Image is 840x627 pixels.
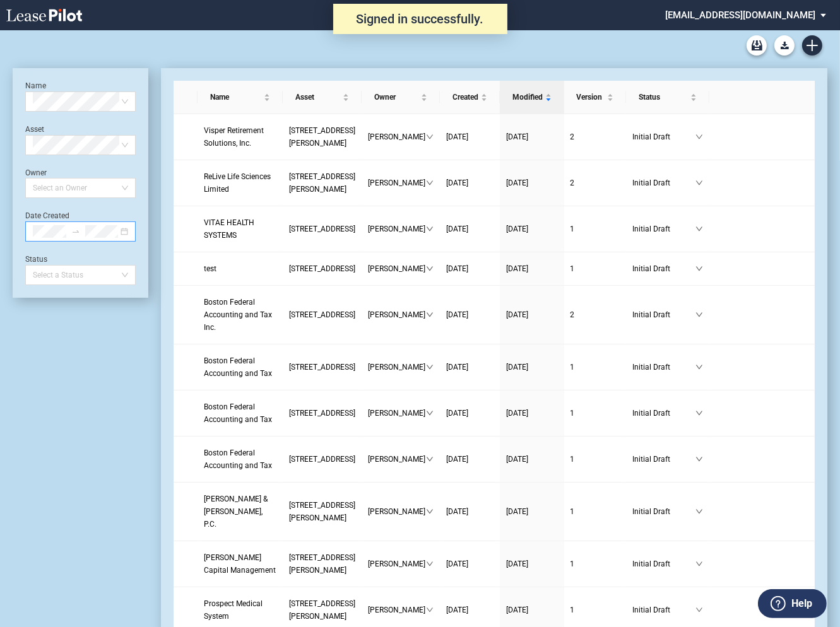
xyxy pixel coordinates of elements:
span: [DATE] [446,455,468,464]
span: [PERSON_NAME] [368,361,426,373]
a: [DATE] [506,361,558,373]
a: [PERSON_NAME] & [PERSON_NAME], P.C. [204,493,276,530]
a: [STREET_ADDRESS] [289,361,355,373]
span: [DATE] [506,560,528,568]
label: Date Created [25,211,69,220]
span: down [426,363,434,371]
span: Initial Draft [632,453,695,466]
a: 1 [571,361,620,373]
span: down [695,225,703,233]
a: 1 [571,558,620,570]
th: Asset [283,81,362,114]
span: [PERSON_NAME] [368,558,426,570]
a: [DATE] [446,361,494,373]
span: 1 [571,455,575,464]
span: down [695,265,703,272]
a: [STREET_ADDRESS] [289,453,355,466]
a: Archive [747,35,767,56]
a: VITAE HEALTH SYSTEMS [204,216,276,242]
span: 2 [571,179,575,187]
span: Modified [512,91,543,103]
span: Owner [374,91,418,103]
span: 303 Wyman Street [289,172,355,194]
th: Created [440,81,500,114]
span: 1 [571,507,575,516]
button: Help [758,589,827,618]
span: [DATE] [446,264,468,273]
span: 500 Edgewater Drive [289,455,355,464]
span: [DATE] [446,225,468,233]
span: [DATE] [446,132,468,141]
span: Initial Draft [632,308,695,321]
span: Created [453,91,478,103]
a: [DATE] [446,131,494,143]
span: 1301 Atwood Avenue [289,599,355,621]
span: [DATE] [446,606,468,614]
span: swap-right [71,227,80,236]
span: down [695,606,703,614]
span: [DATE] [446,507,468,516]
a: Download Blank Form [774,35,795,56]
span: Donaldson Capital Management [204,553,276,575]
a: Boston Federal Accounting and Tax [204,401,276,426]
span: 3460 Preston Ridge Road [289,553,355,575]
th: Name [198,81,283,114]
span: [PERSON_NAME] [368,223,426,235]
a: Boston Federal Accounting and Tax Inc. [204,296,276,334]
a: [DATE] [506,131,558,143]
span: Asset [295,91,340,103]
span: Status [639,91,688,103]
span: [PERSON_NAME] [368,453,426,466]
a: [DATE] [506,604,558,616]
span: [PERSON_NAME] [368,505,426,518]
span: ReLive Life Sciences Limited [204,172,271,194]
span: down [695,560,703,568]
span: [DATE] [446,560,468,568]
a: [DATE] [446,558,494,570]
span: test [204,264,216,273]
span: down [695,179,703,187]
span: Initial Draft [632,177,695,189]
span: 500 Edgewater Drive [289,409,355,418]
span: Initial Draft [632,604,695,616]
a: [DATE] [446,177,494,189]
a: [DATE] [446,308,494,321]
span: [DATE] [446,179,468,187]
span: 2 [571,132,575,141]
label: Asset [25,125,44,134]
span: 1 [571,409,575,418]
span: VITAE HEALTH SYSTEMS [204,218,254,240]
span: down [426,133,434,141]
a: [STREET_ADDRESS][PERSON_NAME] [289,597,355,623]
span: down [695,508,703,515]
a: 1 [571,262,620,275]
a: Create new document [802,35,822,56]
span: 1 [571,363,575,372]
a: ReLive Life Sciences Limited [204,170,276,196]
a: [STREET_ADDRESS][PERSON_NAME] [289,499,355,524]
label: Name [25,81,46,90]
a: [DATE] [446,505,494,518]
span: [DATE] [506,455,528,464]
span: 500 Edgewater Drive [289,363,355,372]
span: down [695,311,703,319]
a: [STREET_ADDRESS] [289,407,355,419]
span: Initial Draft [632,262,695,275]
span: [DATE] [506,363,528,372]
a: [STREET_ADDRESS][PERSON_NAME] [289,551,355,577]
span: 350 South Northwest Highway [289,225,355,233]
a: [STREET_ADDRESS] [289,308,355,321]
span: [DATE] [506,606,528,614]
a: 1 [571,604,620,616]
span: 1 [571,606,575,614]
span: [DATE] [506,264,528,273]
a: [DATE] [506,505,558,518]
span: down [426,455,434,463]
label: Help [791,595,812,612]
a: [DATE] [446,604,494,616]
a: 2 [571,177,620,189]
span: 2 [571,310,575,319]
a: [STREET_ADDRESS][PERSON_NAME] [289,124,355,149]
span: [DATE] [506,409,528,418]
a: [STREET_ADDRESS] [289,223,355,235]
